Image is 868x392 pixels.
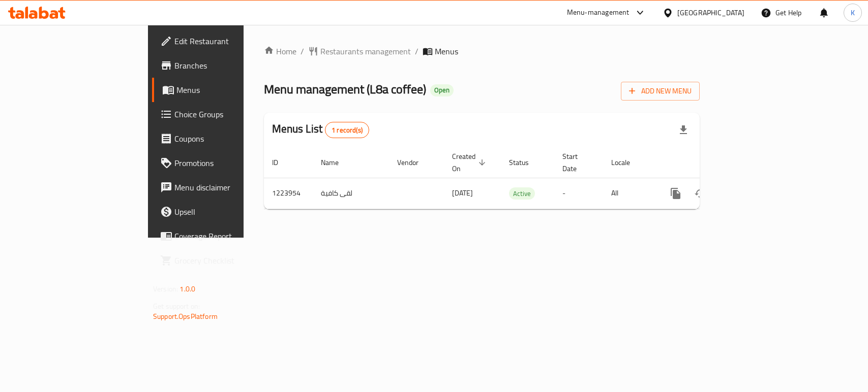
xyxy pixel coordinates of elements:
span: Locale [611,156,643,169]
table: enhanced table [264,147,769,209]
a: Coupons [152,126,293,151]
span: Menus [176,84,285,96]
div: Active [509,187,535,200]
div: Menu-management [567,7,630,19]
span: [DATE] [452,186,473,200]
td: لقى كافية [313,178,389,209]
a: Branches [152,53,293,78]
span: Name [321,156,352,169]
button: Add New Menu [621,82,700,101]
a: Menus [152,78,293,102]
span: Add New Menu [629,85,692,97]
a: Support.OpsPlatform [153,310,218,323]
span: K [851,7,855,18]
h2: Menus List [272,121,369,138]
span: Promotions [174,157,285,169]
span: Coupons [174,133,285,145]
span: Status [509,156,542,169]
td: All [603,178,655,209]
button: Change Status [688,181,712,206]
td: - [554,178,603,209]
span: Branches [174,59,285,72]
span: Created On [452,150,489,175]
a: Coverage Report [152,224,293,248]
span: Restaurants management [320,45,411,57]
span: Vendor [397,156,432,169]
span: 1 record(s) [325,125,369,135]
span: Version: [153,282,178,296]
button: more [664,181,688,206]
span: Coverage Report [174,230,285,242]
li: / [415,45,418,57]
span: Grocery Checklist [174,254,285,267]
span: Get support on: [153,300,200,313]
span: Menu management ( L8a coffee ) [264,78,426,101]
span: Menu disclaimer [174,181,285,193]
span: Edit Restaurant [174,35,285,47]
span: Open [430,86,454,94]
span: Upsell [174,206,285,218]
a: Grocery Checklist [152,248,293,273]
div: Export file [671,118,696,142]
span: ID [272,156,291,169]
div: [GEOGRAPHIC_DATA] [677,7,744,18]
div: Open [430,84,454,96]
a: Edit Restaurant [152,29,293,53]
a: Promotions [152,151,293,175]
span: 1.0.0 [179,282,195,296]
a: Menu disclaimer [152,175,293,200]
li: / [301,45,304,57]
span: Choice Groups [174,108,285,120]
div: Total records count [325,122,369,138]
span: Start Date [562,150,591,175]
nav: breadcrumb [264,45,700,57]
a: Upsell [152,200,293,224]
a: Choice Groups [152,102,293,126]
a: Restaurants management [308,45,411,57]
th: Actions [655,147,769,178]
span: Menus [435,45,458,57]
span: Active [509,188,535,200]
